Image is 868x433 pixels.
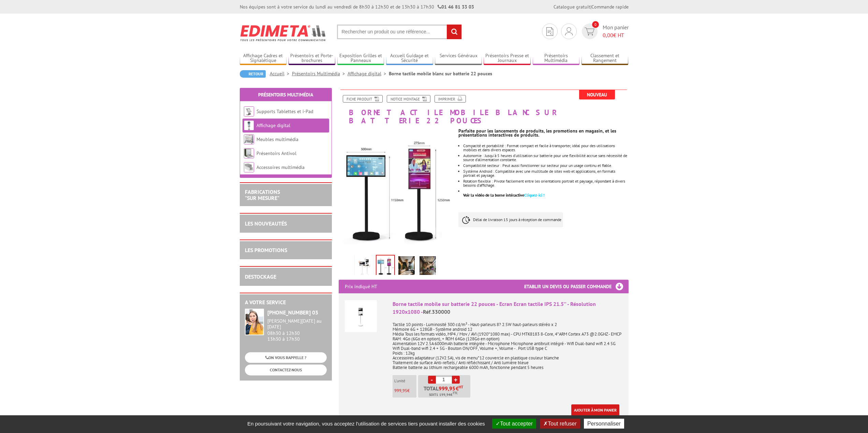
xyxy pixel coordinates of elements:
[439,386,456,391] span: 999,95
[244,134,254,144] img: Meubles multimédia
[245,309,264,335] img: widget-service.jpg
[267,309,318,316] strong: [PHONE_NUMBER] 03
[389,70,492,77] li: Borne tactile mobile blanc sur batterie 22 pouces
[463,144,628,152] li: Compacité et portabilité : Format compact et facile à transporter, idéal pour des utilisations mo...
[245,352,327,363] a: ON VOUS RAPPELLE ?
[524,192,545,198] font: Cliquez-ici !
[394,388,407,393] span: 999,95
[438,4,474,10] strong: 01 46 81 33 03
[240,3,474,10] div: Nos équipes sont à votre service du lundi au vendredi de 8h30 à 12h30 et de 13h30 à 17h30
[256,122,290,128] a: Affichage digital
[554,3,629,10] div: |
[256,136,298,142] a: Meubles multimédia
[258,92,313,98] a: Présentoirs Multimédia
[337,53,384,64] a: Exposition Grilles et Panneaux
[452,376,460,384] a: +
[245,247,287,253] a: LES PROMOTIONS
[435,53,482,64] a: Services Généraux
[463,179,628,187] li: Rotation flexible : Pivote facilement entre les orientations portrait et paysage, répondant à div...
[292,71,348,77] a: Présentoirs Multimédia
[356,256,372,277] img: borne_tactile_mobile_sur_batterie_de_face_portrait_paysage_fleche_blanc_330000.jpg
[571,404,619,416] a: Ajouter à mon panier
[343,95,383,103] a: Fiche produit
[386,53,433,64] a: Accueil Guidage et Sécurité
[377,256,394,277] img: borne_tactile_mobile_sur_batterie_de_face_portrait_paysage_dimensions_2.jpg
[387,95,430,103] a: Notice Montage
[256,150,296,156] a: Présentoirs Antivol
[245,365,327,375] a: CONTACTEZ-NOUS
[240,20,327,46] img: Edimeta
[244,162,254,172] img: Accessoires multimédia
[554,4,590,10] a: Catalogue gratuit
[456,386,459,391] span: €
[540,419,580,429] button: Tout refuser
[245,220,287,227] a: LES NOUVEAUTÉS
[345,280,377,293] p: Prix indiqué HT
[565,27,573,35] img: devis rapide
[337,25,462,39] input: Rechercher un produit ou une référence...
[393,300,622,316] div: Borne tactile mobile sur batterie 22 pouces - Ecran Ecran tactile IPS 21.5’’ - Résolution 1920x10...
[245,188,280,201] a: FABRICATIONS"Sur Mesure"
[463,169,628,177] li: Système Android : Compatible avec une multitude de sites web et applications, en formats portrait...
[428,376,436,384] a: -
[524,280,629,293] h3: Etablir un devis ou passer commande
[580,24,629,39] a: devis rapide 0 Mon panier 0,00€ HT
[240,70,266,78] a: Retour
[603,31,629,39] span: € HT
[429,392,458,398] span: Soit €
[582,53,629,64] a: Classement et Rangement
[435,95,466,103] a: Imprimer
[270,71,292,77] a: Accueil
[339,128,454,252] img: borne_tactile_mobile_sur_batterie_de_face_portrait_paysage_dimensions_2.jpg
[436,392,451,398] span: 1 199,94
[591,4,629,10] a: Commande rapide
[393,318,622,370] p: Tactile 10 points - Luminosité 300 cd/m² - Haut-parleurs 8? 2.5W haut-parleurs stéréo x 2 Mémoire...
[267,318,327,330] div: [PERSON_NAME][DATE] au [DATE]
[579,90,615,99] span: Nouveau
[244,421,488,427] span: En poursuivant votre navigation, vous acceptez l'utilisation de services tiers pouvant installer ...
[394,388,416,393] p: €
[245,299,327,306] h2: A votre service
[348,71,389,77] a: Affichage digital
[484,53,531,64] a: Présentoirs Presse et Journaux
[463,164,628,168] li: Compatibilité secteur : Peut aussi fonctionner sur secteur pour un usage continu et fiable.
[463,192,524,198] span: Voir la vidéo de la borne intéractive
[603,24,629,39] span: Mon panier
[584,419,624,429] button: Personnaliser (fenêtre modale)
[289,53,336,64] a: Présentoirs et Porte-brochures
[453,391,458,395] sup: TTC
[463,192,545,198] a: Voir la vidéo de la borne intéractiveCliquez-ici !
[423,308,450,315] span: Réf.330000
[447,25,461,39] input: rechercher
[256,164,305,170] a: Accessoires multimédia
[420,386,470,398] p: Total
[459,385,463,389] sup: HT
[463,154,628,162] li: Autonomie : Jusqu'à 5 heures d'utilisation sur batterie pour une flexibilité accrue sans nécessit...
[533,53,580,64] a: Présentoirs Multimédia
[420,256,436,277] img: borne_tactile_mobile_sur_batterie_mise_en_scene_4_330000.png
[245,273,276,280] a: DESTOCKAGE
[585,28,594,35] img: devis rapide
[398,256,415,277] img: borne_tactile_mobile_sur_batterie_mise_en_scene_3_330000.jpg
[458,212,563,227] p: Délai de livraison 15 jours à réception de commande
[267,318,327,342] div: 08h30 à 12h30 13h30 à 17h30
[244,120,254,130] img: Affichage digital
[244,148,254,158] img: Présentoirs Antivol
[546,27,553,36] img: devis rapide
[240,53,287,64] a: Affichage Cadres et Signalétique
[592,21,599,28] span: 0
[394,378,416,383] p: L'unité
[256,108,313,114] a: Supports Tablettes et i-Pad
[345,300,377,332] img: Borne tactile mobile sur batterie 22 pouces - Ecran Ecran tactile IPS 21.5’’ - Résolution 1920x1080
[458,128,616,138] strong: Parfaite pour les lancements de produits, les promotions en magasin, et les présentations interac...
[492,419,536,429] button: Tout accepter
[603,32,613,38] span: 0,00
[244,106,254,117] img: Supports Tablettes et i-Pad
